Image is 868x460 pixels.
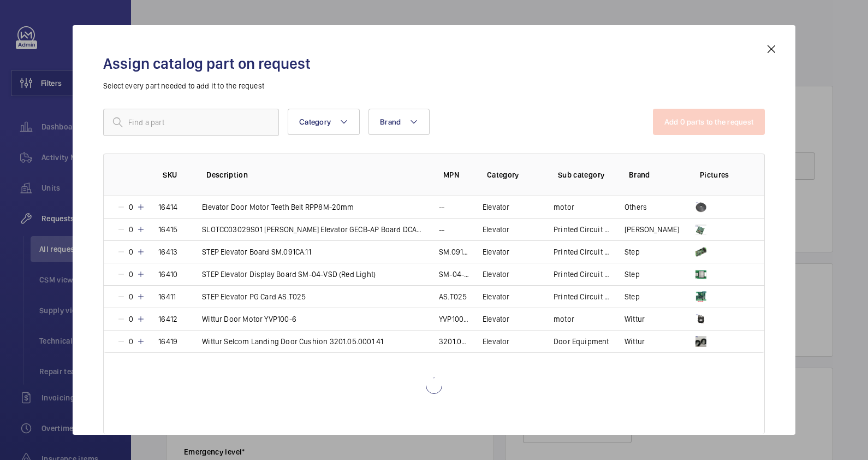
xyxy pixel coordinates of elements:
[483,224,509,235] p: Elevator
[288,109,360,135] button: Category
[625,246,640,257] p: Step
[439,336,469,347] p: 3201.05.0001
[554,269,611,280] p: Printed Circuit Board
[439,269,469,280] p: SM-04-VSD
[126,202,136,213] p: 0
[126,269,136,280] p: 0
[625,314,645,325] p: Wittur
[103,109,279,136] input: Find a part
[368,109,430,135] button: Brand
[625,269,640,280] p: Step
[158,314,177,325] p: 16412
[554,314,574,325] p: motor
[202,314,296,325] p: Wittur Door Motor YVP100-6
[695,224,706,235] img: OuAPgMppqT7CE3tLdC8BpUIl5oRDpYmGFhGcl02bc9uZcBpN.png
[483,314,509,325] p: Elevator
[625,202,647,213] p: Others
[202,291,306,302] p: STEP Elevator PG Card AS.T025
[126,224,136,235] p: 0
[443,169,469,180] p: MPN
[439,314,469,325] p: YVP100-6
[163,169,189,180] p: SKU
[483,291,509,302] p: Elevator
[202,336,383,347] p: Wittur Selcom Landing Door Cushion 3201.05.0001 41
[695,246,706,257] img: 0y1wVBk8Mg6ixqSHGFyBq4BwKt3Omk0MEVA0qVQAv1PYEpg8.png
[299,117,331,126] span: Category
[695,291,706,302] img: RSCMTIEuedV-bM_bpFhPP5eNi71qJG1Jo5qdsuFQ22q4VScY.png
[554,291,611,302] p: Printed Circuit Board
[554,202,574,213] p: motor
[483,269,509,280] p: Elevator
[158,224,177,235] p: 16415
[439,246,469,257] p: SM.091CA.11
[653,109,765,135] button: Add 0 parts to the request
[158,291,176,302] p: 16411
[554,336,609,347] p: Door Equipment
[483,246,509,257] p: Elevator
[103,54,765,74] h2: Assign catalog part on request
[439,224,444,235] p: --
[554,246,611,257] p: Printed Circuit Board
[625,224,679,235] p: [PERSON_NAME]
[202,246,311,257] p: STEP Elevator Board SM.091CA.11
[695,336,706,347] img: lVdJjMbd1wKmzW2BXvsWXPFr1ZzFRhye5CoYVwTwo5IzlB1n.png
[202,224,426,235] p: SLOTCC03029S01 [PERSON_NAME] Elevator GECB-AP Board DCA2680
[695,202,706,213] img: _tWQDcFXkeKM-PHkGxUqQB24glJyu_SdqaN7kawFeiDSgx2t.jpeg
[158,336,177,347] p: 16419
[483,336,509,347] p: Elevator
[206,169,426,180] p: Description
[126,246,136,257] p: 0
[126,291,136,302] p: 0
[625,336,645,347] p: Wittur
[158,246,177,257] p: 16413
[380,117,401,126] span: Brand
[126,336,136,347] p: 0
[558,169,611,180] p: Sub category
[126,314,136,325] p: 0
[695,314,706,325] img: MejJpzuvD7Q1zzeJ1jInWCz9_t1wDaeg2WNrU9v4uveJZxgt.jpeg
[439,291,467,302] p: AS.T025
[695,269,706,280] img: tMuCJ_qDBXAfwD6VU75HrpfqKLahZB5RaW1iaQcfdlZJYU4L.png
[202,269,376,280] p: STEP Elevator Display Board SM-04-VSD (Red Light)
[487,169,540,180] p: Category
[625,291,640,302] p: Step
[103,80,765,91] p: Select every part needed to add it to the request
[439,202,444,213] p: --
[629,169,682,180] p: Brand
[554,224,611,235] p: Printed Circuit Board
[700,169,742,180] p: Pictures
[483,202,509,213] p: Elevator
[158,269,177,280] p: 16410
[202,202,354,213] p: Elevator Door Motor Teeth Belt RPP8M-20mm
[158,202,177,213] p: 16414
